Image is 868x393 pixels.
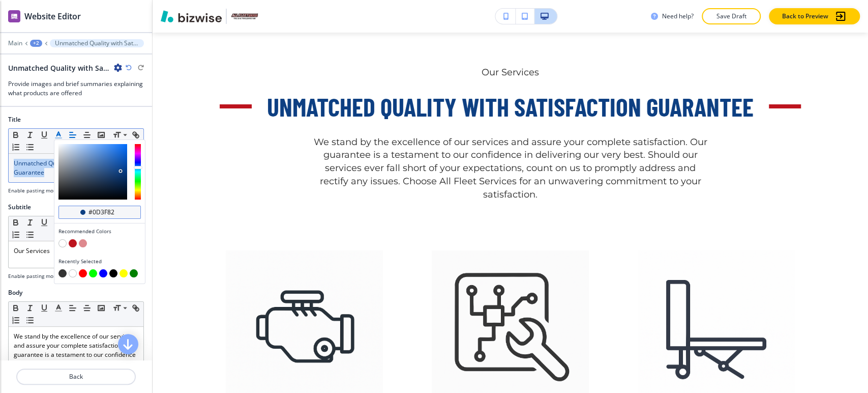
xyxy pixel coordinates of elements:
[482,66,539,79] p: Our Services
[782,12,828,21] p: Back to Preview
[8,10,20,22] img: editor icon
[24,10,81,22] h2: Website Editor
[662,12,694,21] h3: Need help?
[8,288,22,297] h2: Body
[231,13,258,20] img: Your Logo
[51,129,66,141] button: Recommended ColorsRecently Selected
[8,272,99,280] h4: Enable pasting more styles (dev only)
[312,136,709,202] p: We stand by the excellence of our services and assure your complete satisfaction. Our guarantee i...
[267,91,754,122] span: Unmatched Quality with Satisfaction Guarantee
[17,372,135,381] p: Back
[161,10,222,22] img: Bizwise Logo
[8,40,22,47] button: Main
[14,159,117,177] span: Unmatched Quality with Satisfaction Guarantee
[8,79,144,98] h3: Provide images and brief summaries explaining what products are offered
[8,115,21,124] h2: Title
[715,12,747,21] p: Save Draft
[58,228,141,235] h4: Recommended Colors
[769,8,860,24] button: Back to Preview
[702,8,761,24] button: Save Draft
[8,187,99,194] h4: Enable pasting more styles (dev only)
[8,203,31,212] h2: Subtitle
[8,63,110,73] h2: Unmatched Quality with Satisfaction Guarantee
[16,369,136,385] button: Back
[55,40,139,47] p: Unmatched Quality with Satisfaction Guarantee
[30,40,42,47] button: +2
[14,246,138,256] p: Our Services
[50,39,144,47] button: Unmatched Quality with Satisfaction Guarantee
[58,258,141,265] h4: Recently Selected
